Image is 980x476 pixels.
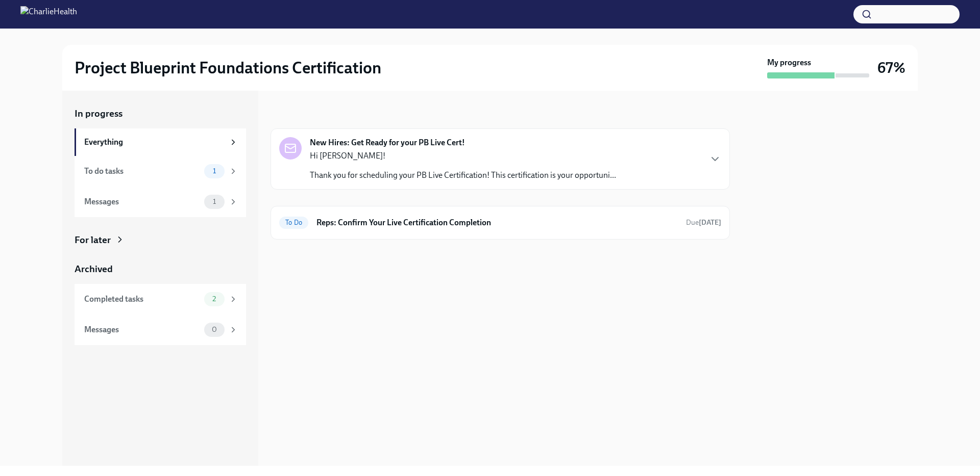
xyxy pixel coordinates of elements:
strong: [DATE] [699,218,721,227]
img: CharlieHealth [20,6,77,22]
a: To DoReps: Confirm Your Live Certification CompletionDue[DATE] [279,215,721,231]
a: For later [75,233,246,247]
span: 0 [206,326,223,333]
strong: New Hires: Get Ready for your PB Live Cert! [310,137,465,148]
a: To do tasks1 [75,156,246,187]
span: To Do [279,219,308,226]
span: 1 [207,198,222,205]
h6: Reps: Confirm Your Live Certification Completion [316,217,678,228]
a: Completed tasks2 [75,284,246,314]
div: For later [75,233,111,247]
div: Completed tasks [84,294,200,305]
a: In progress [75,107,246,120]
span: 2 [206,295,222,303]
a: Everything [75,128,246,156]
div: In progress [271,107,318,120]
strong: My progress [767,57,811,68]
p: Thank you for scheduling your PB Live Certification! This certification is your opportuni... [310,170,616,181]
span: October 2nd, 2025 11:00 [686,218,721,227]
div: Messages [84,196,200,207]
span: 1 [207,167,222,175]
div: To do tasks [84,166,200,177]
a: Messages1 [75,187,246,217]
a: Messages0 [75,314,246,345]
span: Due [686,218,721,227]
div: Everything [84,137,225,148]
h2: Project Blueprint Foundations Certification [75,58,381,78]
p: Hi [PERSON_NAME]! [310,150,616,162]
h3: 67% [877,59,905,77]
a: Archived [75,262,246,276]
div: Messages [84,324,200,335]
